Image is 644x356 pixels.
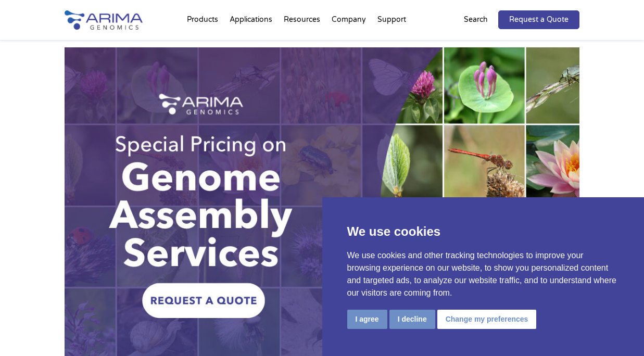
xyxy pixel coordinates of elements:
[389,310,435,329] button: I decline
[464,13,488,27] p: Search
[65,10,143,30] img: Arima-Genomics-logo
[437,310,537,329] button: Change my preferences
[347,222,620,241] p: We use cookies
[347,310,387,329] button: I agree
[347,249,620,299] p: We use cookies and other tracking technologies to improve your browsing experience on our website...
[498,10,579,29] a: Request a Quote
